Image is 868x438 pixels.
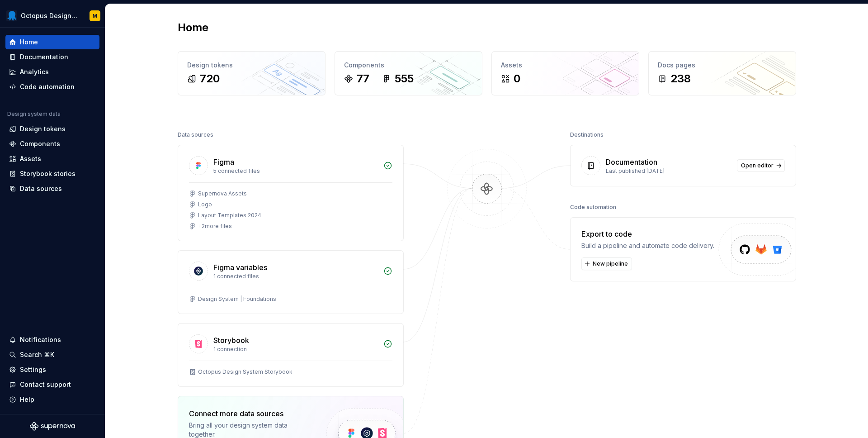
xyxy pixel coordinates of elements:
div: Design System | Foundations [198,295,276,303]
div: Destinations [570,129,604,141]
div: 1 connected files [213,273,378,280]
button: Search ⌘K [5,348,99,362]
div: 5 connected files [213,167,378,175]
div: Home [20,38,38,47]
div: 555 [395,71,414,86]
div: Octopus Design System Storybook [198,368,292,376]
div: Last published [DATE] [606,167,731,175]
span: Open editor [741,162,774,169]
svg: Supernova Logo [30,422,75,431]
div: Figma variables [213,262,267,273]
div: Analytics [20,67,49,76]
div: Code automation [570,201,616,214]
div: Assets [20,154,41,163]
a: Components [5,137,99,151]
div: 77 [357,71,369,86]
div: Data sources [20,184,62,193]
div: Figma [213,157,234,167]
div: Data sources [178,129,213,141]
button: Notifications [5,333,99,347]
div: Design system data [7,110,61,118]
a: Data sources [5,181,99,196]
div: Storybook [213,335,249,346]
div: Documentation [20,52,68,62]
div: Help [20,395,34,404]
div: Octopus Design System [21,11,79,20]
button: Octopus Design SystemM [2,6,103,25]
div: Settings [20,365,46,374]
div: Layout Templates 2024 [198,212,261,219]
a: Home [5,35,99,49]
div: Design tokens [20,124,66,133]
span: New pipeline [593,260,628,267]
a: Documentation [5,50,99,64]
img: fcf53608-4560-46b3-9ec6-dbe177120620.png [6,10,17,21]
a: Open editor [737,159,785,172]
a: Assets0 [491,51,639,95]
div: Contact support [20,380,71,389]
div: Design tokens [187,61,316,70]
div: + 2 more files [198,223,232,230]
div: Code automation [20,82,75,91]
button: Contact support [5,377,99,392]
div: Documentation [606,157,657,167]
a: Storybook stories [5,167,99,181]
div: 238 [670,71,691,86]
div: Search ⌘K [20,350,54,359]
div: 0 [514,71,520,86]
a: Components77555 [335,51,482,95]
div: 720 [200,71,220,86]
div: 1 connection [213,346,378,353]
h2: Home [178,20,208,35]
a: Design tokens720 [178,51,325,95]
div: Components [344,61,473,70]
a: Design tokens [5,122,99,136]
div: Supernova Assets [198,190,247,197]
div: Assets [501,61,630,70]
div: Logo [198,201,212,208]
div: Build a pipeline and automate code delivery. [581,241,714,250]
div: Components [20,139,60,148]
div: M [93,12,97,19]
a: Analytics [5,65,99,79]
div: Export to code [581,229,714,239]
button: New pipeline [581,257,632,270]
div: Storybook stories [20,169,75,178]
a: Figma5 connected filesSupernova AssetsLogoLayout Templates 2024+2more files [178,145,404,241]
a: Storybook1 connectionOctopus Design System Storybook [178,323,404,387]
div: Connect more data sources [189,408,311,419]
button: Help [5,392,99,407]
a: Code automation [5,80,99,94]
a: Figma variables1 connected filesDesign System | Foundations [178,250,404,314]
a: Assets [5,152,99,166]
div: Docs pages [658,61,787,70]
div: Notifications [20,335,61,344]
a: Docs pages238 [648,51,796,95]
a: Settings [5,362,99,377]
